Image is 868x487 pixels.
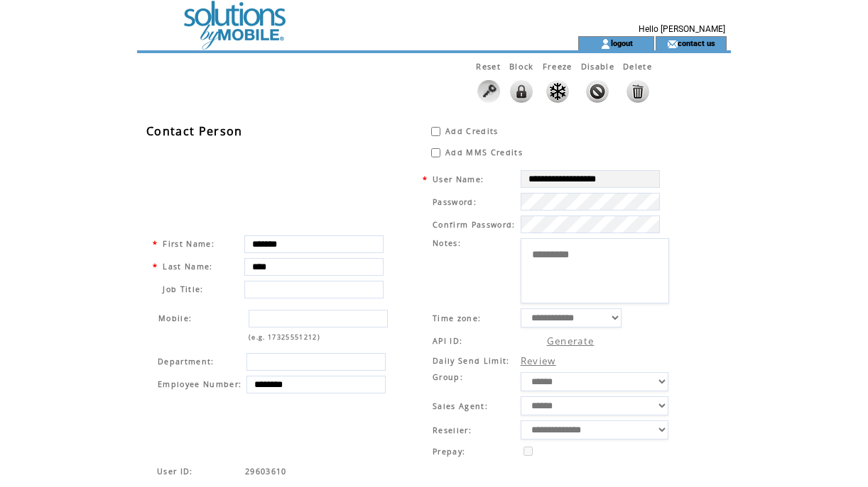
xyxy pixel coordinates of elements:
a: Review [521,354,556,367]
span: This feature will Freeze any activity. No credits, Landing Pages or Mobile Websites will work. Th... [543,61,573,72]
span: Add MMS Credits [445,147,523,157]
span: Job Title: [163,284,203,294]
span: Add Credits [445,126,499,136]
span: Confirm Password: [433,220,516,230]
a: contact us [678,38,715,47]
span: This feature will disable any activity and delete all data without a restore option. [623,61,652,72]
span: Daily Send Limit: [433,356,510,366]
a: Generate [547,335,595,347]
img: Click to reset this user password [477,80,500,103]
span: Notes: [433,238,461,248]
span: Contact Person [146,123,243,139]
img: contact_us_icon.gif [667,38,678,50]
span: Department: [158,357,215,366]
img: This feature will disable any activity and delete all data without a restore option. [626,80,649,103]
img: account_icon.gif [600,38,611,50]
span: User Name: [433,174,484,184]
span: This feature will disable any activity. No credits, Landing Pages or Mobile Websites will work. T... [581,61,614,72]
span: Reset this user password [476,61,501,72]
span: (e.g. 17325551212) [249,332,320,342]
span: Reseller: [433,425,472,435]
img: This feature will lock the ability to login to the system. All activity will remain live such as ... [510,80,533,103]
span: API ID: [433,336,462,346]
span: Password: [433,197,477,207]
span: Employee Number: [158,379,242,389]
span: Time zone: [433,313,481,323]
span: Last Name: [163,262,212,272]
span: Hello [PERSON_NAME] [639,24,725,34]
span: Indicates the agent code for sign up page with sales agent or reseller tracking code [157,466,193,476]
span: First Name: [163,239,215,249]
span: Mobile: [158,313,192,323]
span: Indicates the agent code for sign up page with sales agent or reseller tracking code [245,466,287,476]
span: Group: [433,372,463,382]
span: Prepay: [433,447,465,457]
a: logout [611,38,633,47]
img: This feature will disable any activity. No credits, Landing Pages or Mobile Websites will work. T... [586,80,609,103]
span: This feature will lock the ability to login to the system. All activity will remain live such as ... [509,61,534,72]
span: Sales Agent: [433,401,488,411]
img: This feature will Freeze any activity. No credits, Landing Pages or Mobile Websites will work. Th... [546,80,569,103]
